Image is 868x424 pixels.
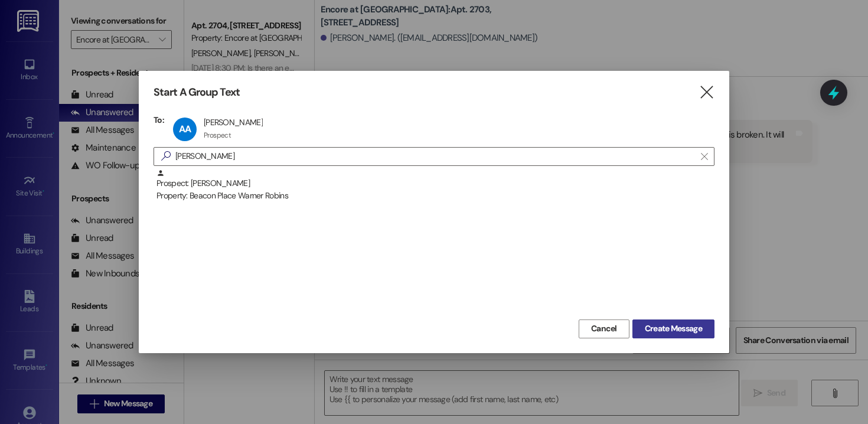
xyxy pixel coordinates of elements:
input: Search for any contact or apartment [175,148,695,165]
div: Prospect: [PERSON_NAME] [156,169,714,203]
button: Clear text [695,148,714,165]
div: Prospect [204,131,231,140]
button: Cancel [579,319,629,338]
i:  [156,150,175,162]
i:  [699,86,714,99]
h3: Start A Group Text [154,86,240,99]
div: Property: Beacon Place Warner Robins [156,190,714,202]
span: Cancel [591,322,617,335]
div: [PERSON_NAME] [204,117,263,128]
button: Create Message [632,319,714,338]
span: AA [179,123,191,135]
div: Prospect: [PERSON_NAME]Property: Beacon Place Warner Robins [154,169,714,198]
i:  [701,152,707,161]
span: Create Message [645,322,702,335]
h3: To: [154,115,164,125]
